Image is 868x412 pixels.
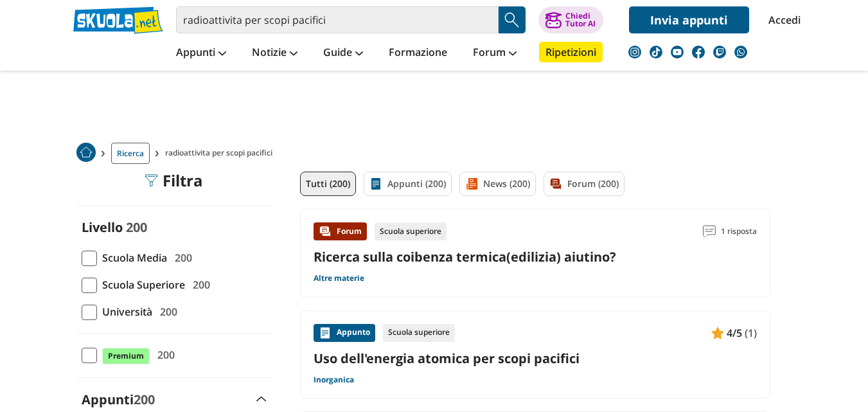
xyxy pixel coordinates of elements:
img: twitch [713,46,726,58]
div: Appunto [314,324,375,342]
a: Appunti (200) [364,172,452,196]
div: Filtra [145,172,203,190]
a: Ripetizioni [539,42,603,62]
div: Scuola superiore [383,324,455,342]
a: Guide [320,42,366,65]
button: ChiediTutor AI [538,6,603,33]
img: Commenti lettura [703,225,716,238]
a: Inorganica [314,375,354,385]
label: Livello [82,219,123,236]
a: Tutti (200) [300,172,356,196]
img: facebook [692,46,705,58]
span: Università [97,303,152,320]
img: WhatsApp [734,46,747,58]
a: Uso dell'energia atomica per scopi pacifici [314,350,757,367]
a: Ricerca sulla coibenza termica(edilizia) aiutino? [314,248,616,265]
span: 200 [155,303,177,320]
input: Cerca appunti, riassunti o versioni [176,6,499,33]
a: Forum [470,42,520,65]
span: 200 [126,219,147,236]
span: Scuola Superiore [97,276,185,293]
img: News filtro contenuto [465,177,478,190]
span: 1 risposta [721,222,757,240]
img: Filtra filtri mobile [145,174,157,187]
span: 200 [170,249,192,266]
span: 4/5 [727,325,742,341]
a: Notizie [249,42,301,65]
img: youtube [671,46,684,58]
span: 200 [152,346,175,363]
a: Home [76,143,96,164]
span: Premium [102,348,150,364]
img: Appunti contenuto [319,327,332,339]
span: radioattivita per scopi pacifici [165,143,278,164]
a: Ricerca [111,143,150,164]
img: Home [76,143,96,162]
span: (1) [745,325,757,341]
a: Accedi [768,6,795,33]
span: 200 [134,391,155,408]
span: Scuola Media [97,249,167,266]
img: Appunti filtro contenuto [369,177,382,190]
a: Invia appunti [629,6,749,33]
img: Forum filtro contenuto [549,177,562,190]
span: 200 [188,276,210,293]
img: Cerca appunti, riassunti o versioni [502,10,522,30]
label: Appunti [82,391,155,408]
img: Appunti contenuto [711,327,724,339]
a: Appunti [173,42,229,65]
img: tiktok [650,46,662,58]
div: Chiedi Tutor AI [565,12,596,28]
a: News (200) [459,172,536,196]
div: Forum [314,222,367,240]
img: Apri e chiudi sezione [256,397,267,402]
img: Forum contenuto [319,225,332,238]
div: Scuola superiore [375,222,447,240]
a: Forum (200) [544,172,624,196]
img: instagram [628,46,641,58]
button: Search Button [499,6,526,33]
a: Altre materie [314,273,364,283]
a: Formazione [385,42,450,65]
